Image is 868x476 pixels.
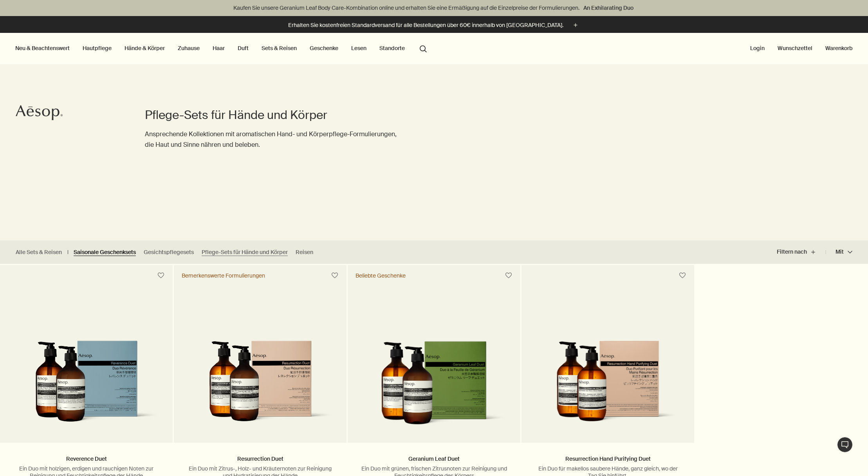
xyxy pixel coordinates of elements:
[288,21,563,29] p: Erhalten Sie kostenfreien Standardversand für alle Bestellungen über 60€ innerhalb von [GEOGRAPHI...
[356,272,406,279] div: Beliebte Geschenke
[675,269,689,283] button: Zum Wunschzettel hinzufügen
[174,286,346,443] a: Resurrection Duet in outer carton
[776,43,814,53] a: Wunschzettel
[502,269,516,283] button: Zum Wunschzettel hinzufügen
[749,43,766,53] button: Login
[565,455,651,462] a: Resurrection Hand Purifying Duet
[16,105,63,121] svg: Aesop
[16,249,62,256] a: Alle Sets & Reisen
[378,43,406,53] button: Standorte
[123,43,166,53] a: Hände & Körper
[522,286,694,443] a: Resurrection Hand Purifying Duet product and box
[145,129,403,150] p: Ansprechende Kollektionen mit aromatischen Hand- und Körperpflege-Formulierungen, die Haut und Si...
[236,43,250,53] a: Duft
[359,341,509,431] img: Geranium Leaf Duet in outer carton
[144,249,194,256] a: Gesichtspflegesets
[145,107,403,123] h1: Pflege-Sets für Hände und Körper
[408,455,460,462] a: Geranium Leaf Duet
[14,33,430,64] nav: primary
[296,249,313,256] a: Reisen
[14,103,65,124] a: Aesop
[824,43,854,53] button: Warenkorb
[308,43,340,53] a: Geschenke
[81,43,113,53] a: Hautpflege
[14,43,71,53] button: Neu & Beachtenswert
[186,341,335,431] img: Resurrection Duet in outer carton
[826,243,852,261] button: Mit
[12,341,161,431] img: Reverence Duet in outer carton
[777,243,826,261] button: Filtern nach
[182,272,265,279] div: Bemerkenswerte Formulierungen
[533,341,682,431] img: Resurrection Hand Purifying Duet product and box
[288,21,580,30] button: Erhalten Sie kostenfreien Standardversand für alle Bestellungen über 60€ innerhalb von [GEOGRAPHI...
[749,33,854,64] nav: supplementary
[237,455,283,462] a: Resurrection Duet
[211,43,226,53] a: Haar
[416,41,430,56] button: Menüpunkt "Suche" öffnen
[260,43,298,53] a: Sets & Reisen
[202,249,288,256] a: Pflege-Sets für Hände und Körper
[8,4,860,12] p: Kaufen Sie unsere Geranium Leaf Body Care-Kombination online und erhalten Sie eine Ermäßigung auf...
[74,249,136,256] a: Saisonale Geschenksets
[154,269,168,283] button: Zum Wunschzettel hinzufügen
[328,269,342,283] button: Zum Wunschzettel hinzufügen
[348,286,520,443] a: Geranium Leaf Duet in outer carton
[582,4,635,12] a: An Exhilarating Duo
[66,455,107,462] a: Reverence Duet
[176,43,201,53] a: Zuhause
[837,437,853,453] button: Live-Support Chat
[350,43,368,53] a: Lesen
